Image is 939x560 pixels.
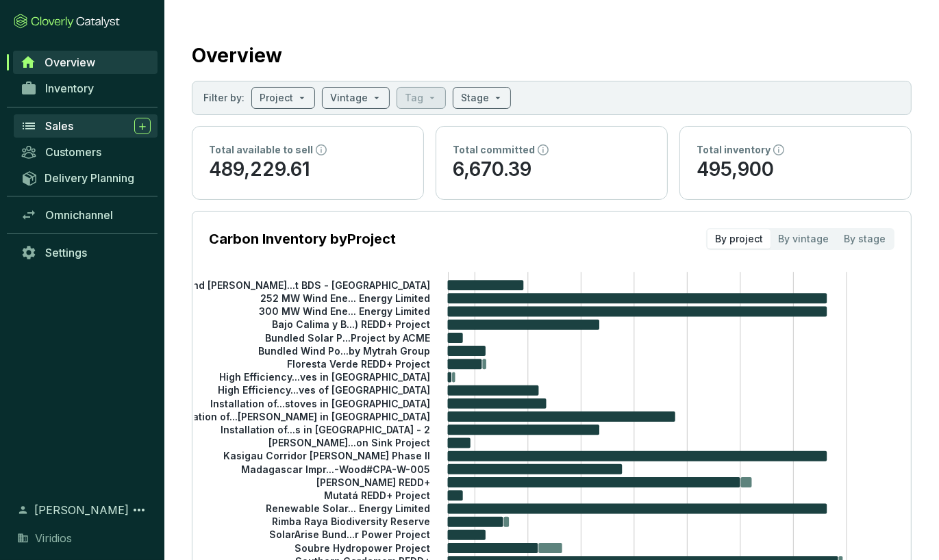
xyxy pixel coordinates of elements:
p: 6,670.39 [453,157,651,183]
tspan: High Efficiency...ves of [GEOGRAPHIC_DATA] [218,384,430,396]
a: Inventory [14,77,158,100]
tspan: Bundled Wind Po...by Mytrah Group [258,345,430,357]
a: Sales [14,114,158,138]
span: Inventory [45,81,94,95]
tspan: Installation of...s in [GEOGRAPHIC_DATA] - 2 [221,424,430,435]
p: 489,229.61 [209,157,407,183]
tspan: Rimba Raya Biodiversity Reserve [272,516,430,527]
div: By vintage [771,229,836,249]
p: Total committed [453,143,535,157]
a: Delivery Planning [14,166,158,189]
div: segmented control [706,228,894,250]
p: Total inventory [697,143,771,157]
tspan: Renewable Solar... Energy Limited [266,502,430,514]
tspan: Mutatá REDD+ Project [324,489,430,501]
span: Settings [45,246,87,259]
p: 495,900 [697,157,894,183]
div: By stage [836,229,893,249]
tspan: Bajo Calima y B...) REDD+ Project [272,318,430,330]
a: Settings [14,241,158,264]
h2: Overview [192,41,282,70]
span: Customers [45,145,101,159]
tspan: Floresta Verde REDD+ Project [287,358,430,370]
tspan: High Efficiency...ves in [GEOGRAPHIC_DATA] [219,371,430,383]
span: Overview [45,55,95,69]
a: Overview [13,51,158,74]
tspan: Soubre Hydropower Project [295,542,430,554]
tspan: 252 MW Wind Ene... Energy Limited [260,292,430,304]
tspan: Madagascar Impr...-Wood#CPA-W-005 [241,463,430,474]
tspan: Installation of...[PERSON_NAME] in [GEOGRAPHIC_DATA] [163,411,430,422]
span: [PERSON_NAME] [34,502,129,518]
tspan: SolarArise Bund...r Power Project [269,529,430,540]
tspan: Kasigau Corridor [PERSON_NAME] Phase II [223,450,430,461]
tspan: Bundled Solar P...Project by ACME [265,331,430,343]
span: Omnichannel [45,208,113,222]
p: Filter by: [203,91,245,105]
p: Carbon Inventory by Project [209,229,396,249]
span: Viridios [35,530,72,546]
span: Delivery Planning [45,171,134,185]
span: Sales [45,119,73,133]
a: Omnichannel [14,203,158,227]
p: Tag [405,91,423,105]
p: Total available to sell [209,143,313,157]
tspan: [PERSON_NAME]...on Sink Project [268,437,430,448]
tspan: 300 MW Wind Ene... Energy Limited [259,305,430,317]
a: Customers [14,140,158,164]
div: By project [708,229,771,249]
tspan: Installation of...stoves in [GEOGRAPHIC_DATA] [210,397,430,409]
tspan: 10 MW wind [PERSON_NAME]...t BDS - [GEOGRAPHIC_DATA] [147,279,430,291]
tspan: [PERSON_NAME] REDD+ [316,476,430,488]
